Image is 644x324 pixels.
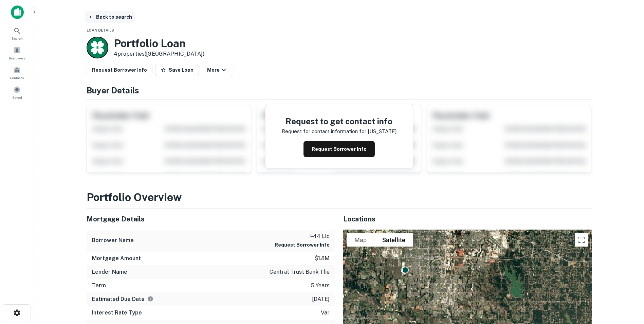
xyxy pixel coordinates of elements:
button: Show street map [347,233,374,247]
h3: Portfolio Overview [87,189,592,205]
button: Show satellite imagery [374,233,413,247]
h6: Term [92,282,106,290]
img: capitalize-icon.png [11,5,24,19]
p: var [321,309,330,317]
button: More [202,64,233,76]
button: Toggle fullscreen view [575,233,588,247]
p: [US_STATE] [368,127,397,136]
button: Request Borrower Info [87,64,152,76]
iframe: Chat Widget [610,270,644,302]
a: Search [2,24,32,42]
h4: Request to get contact info [282,115,397,127]
a: Borrowers [2,44,32,62]
a: Contacts [2,64,32,82]
p: central trust bank the [270,268,330,276]
button: Back to search [85,11,135,23]
h6: Interest Rate Type [92,309,142,317]
span: Saved [12,95,22,100]
h6: Mortgage Amount [92,254,141,263]
button: Save Loan [155,64,199,76]
svg: Estimate is based on a standard schedule for this type of loan. [147,296,153,302]
h6: Borrower Name [92,236,134,245]
h5: Locations [343,214,592,224]
h6: Lender Name [92,268,127,276]
p: [DATE] [312,295,330,303]
h4: Buyer Details [87,84,592,96]
p: i-44 llc [275,232,330,240]
h6: Estimated Due Date [92,295,153,303]
button: Request Borrower Info [275,241,330,249]
span: Loan Details [87,28,114,32]
h3: Portfolio Loan [114,37,204,50]
a: Saved [2,83,32,102]
button: Request Borrower Info [303,141,375,157]
span: Borrowers [9,55,25,61]
span: Search [12,36,23,41]
p: $1.8m [315,254,330,263]
p: 5 years [311,282,330,290]
h5: Mortgage Details [87,214,335,224]
span: Contacts [10,75,24,80]
p: 4 properties ([GEOGRAPHIC_DATA]) [114,50,204,58]
p: Request for contact information for [282,127,366,136]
